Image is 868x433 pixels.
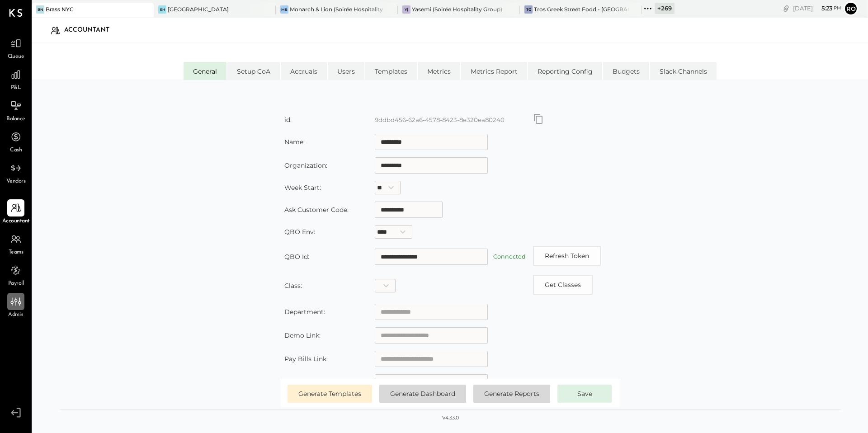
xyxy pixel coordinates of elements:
[0,160,31,186] a: Vendors
[8,280,24,288] span: Payroll
[9,249,24,257] span: Teams
[284,138,305,146] label: Name:
[284,184,321,192] label: Week Start:
[284,331,321,339] label: Demo Link:
[442,414,459,422] div: v 4.33.0
[782,4,791,13] div: copy link
[284,253,309,261] label: QBO Id:
[533,275,593,295] button: Copy id
[0,262,31,288] a: Payroll
[603,62,649,80] li: Budgets
[227,62,280,80] li: Setup CoA
[284,228,315,236] label: QBO Env:
[461,62,527,80] li: Metrics Report
[524,5,533,14] div: TG
[493,253,526,260] label: Connected
[288,385,372,403] button: Generate Templates
[402,5,410,14] div: Y(
[281,62,327,80] li: Accruals
[0,35,31,61] a: Queue
[793,4,841,13] div: [DATE]
[298,390,361,398] span: Generate Templates
[284,161,327,169] label: Organization:
[650,62,717,80] li: Slack Channels
[6,115,25,123] span: Balance
[375,116,505,123] label: 9ddbd456-62a6-4578-8423-8e320ea80240
[284,308,325,316] label: Department:
[8,53,24,61] span: Queue
[0,97,31,123] a: Balance
[379,385,466,403] button: Generate Dashboard
[0,293,31,319] a: Admin
[418,62,460,80] li: Metrics
[10,146,22,155] span: Cash
[0,128,31,155] a: Cash
[6,178,26,186] span: Vendors
[484,390,539,398] span: Generate Reports
[284,206,349,214] label: Ask Customer Code:
[64,23,118,38] div: Accountant
[290,5,384,13] div: Monarch & Lion (Soirée Hospitality Group)
[46,5,74,13] div: Brass NYC
[328,62,364,80] li: Users
[577,390,592,398] span: Save
[365,62,417,80] li: Templates
[534,5,628,13] div: Tros Greek Street Food - [GEOGRAPHIC_DATA]
[8,311,24,319] span: Admin
[0,231,31,257] a: Teams
[655,3,675,14] div: + 269
[0,66,31,92] a: P&L
[284,116,292,124] label: id:
[473,385,550,403] button: Generate Reports
[2,217,30,226] span: Accountant
[528,62,602,80] li: Reporting Config
[412,5,502,13] div: Yasemi (Soirée Hospitality Group)
[184,62,226,80] li: General
[284,282,302,290] label: Class:
[557,385,612,403] button: Save
[533,113,544,124] button: Copy id
[280,5,288,14] div: M&
[158,5,166,14] div: EH
[284,355,328,363] label: Pay Bills Link:
[11,84,21,92] span: P&L
[390,390,455,398] span: Generate Dashboard
[0,199,31,226] a: Accountant
[36,5,44,14] div: BN
[533,246,601,266] button: Refresh Token
[168,5,229,13] div: [GEOGRAPHIC_DATA]
[844,1,858,16] button: Ro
